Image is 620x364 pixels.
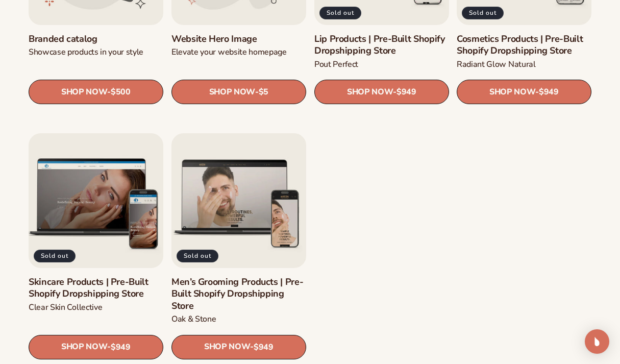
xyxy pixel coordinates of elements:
[171,334,306,359] a: SHOP NOW- $949
[346,87,392,97] span: SHOP NOW
[204,342,250,352] span: SHOP NOW
[396,88,416,98] span: $949
[254,342,274,352] span: $949
[61,87,107,97] span: SHOP NOW
[314,33,449,57] a: Lip Products | Pre-Built Shopify Dropshipping Store
[29,276,163,300] a: Skincare Products | Pre-Built Shopify Dropshipping Store
[457,33,591,57] a: Cosmetics Products | Pre-Built Shopify Dropshipping Store
[259,88,268,98] span: $5
[29,80,163,105] a: SHOP NOW- $500
[209,87,255,97] span: SHOP NOW
[111,342,131,352] span: $949
[314,80,449,105] a: SHOP NOW- $949
[29,334,163,359] a: SHOP NOW- $949
[61,342,107,352] span: SHOP NOW
[171,276,306,311] a: Men’s Grooming Products | Pre-Built Shopify Dropshipping Store
[171,80,306,105] a: SHOP NOW- $5
[457,80,591,105] a: SHOP NOW- $949
[539,88,559,98] span: $949
[111,88,131,98] span: $500
[585,329,609,354] div: Open Intercom Messenger
[171,33,306,45] a: Website Hero Image
[29,33,163,45] a: Branded catalog
[489,87,535,97] span: SHOP NOW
